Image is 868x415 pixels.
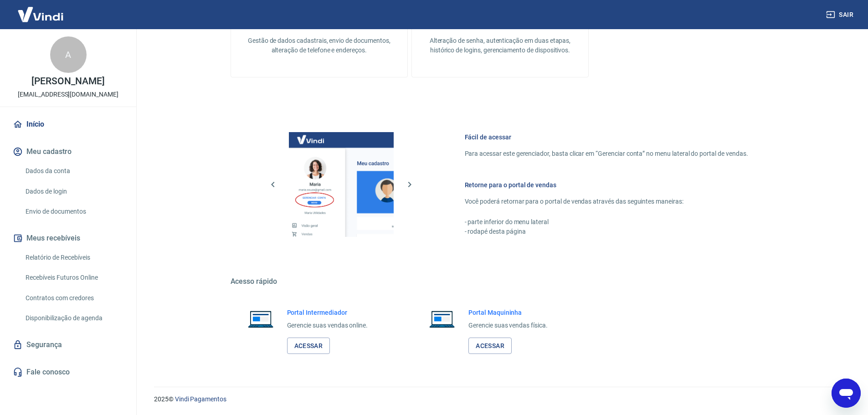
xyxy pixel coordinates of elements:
a: Segurança [11,335,125,355]
p: Gestão de dados cadastrais, envio de documentos, alteração de telefone e endereços. [246,36,393,55]
a: Vindi Pagamentos [175,395,226,403]
h6: Retorne para o portal de vendas [465,180,748,190]
p: Para acessar este gerenciador, basta clicar em “Gerenciar conta” no menu lateral do portal de ven... [465,149,748,159]
a: Dados da conta [22,162,125,180]
img: Imagem de um notebook aberto [241,308,280,330]
p: Você poderá retornar para o portal de vendas através das seguintes maneiras: [465,197,748,206]
a: Contratos com credores [22,289,125,307]
a: Recebíveis Futuros Online [22,268,125,287]
button: Meu cadastro [11,142,125,162]
a: Relatório de Recebíveis [22,248,125,267]
p: [PERSON_NAME] [31,77,104,86]
div: A [50,36,87,73]
p: 2025 © [154,395,846,404]
a: Início [11,114,125,134]
a: Fale conosco [11,362,125,382]
h6: Portal Maquininha [468,308,548,317]
button: Meus recebíveis [11,228,125,248]
a: Envio de documentos [22,202,125,221]
img: Vindi [11,0,70,28]
a: Dados de login [22,182,125,201]
iframe: Botão para abrir a janela de mensagens [832,379,861,408]
h5: Acesso rápido [231,277,770,286]
p: Gerencie suas vendas física. [468,321,548,330]
p: - parte inferior do menu lateral [465,217,748,227]
a: Acessar [287,338,330,354]
button: Sair [824,6,857,23]
a: Disponibilização de agenda [22,309,125,328]
img: Imagem de um notebook aberto [423,308,461,330]
p: [EMAIL_ADDRESS][DOMAIN_NAME] [18,90,118,99]
a: Acessar [468,338,512,354]
p: Alteração de senha, autenticação em duas etapas, histórico de logins, gerenciamento de dispositivos. [426,36,574,55]
h6: Portal Intermediador [287,308,368,317]
img: Imagem da dashboard mostrando o botão de gerenciar conta na sidebar no lado esquerdo [289,132,394,237]
p: - rodapé desta página [465,227,748,236]
p: Gerencie suas vendas online. [287,321,368,330]
h6: Fácil de acessar [465,133,748,142]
